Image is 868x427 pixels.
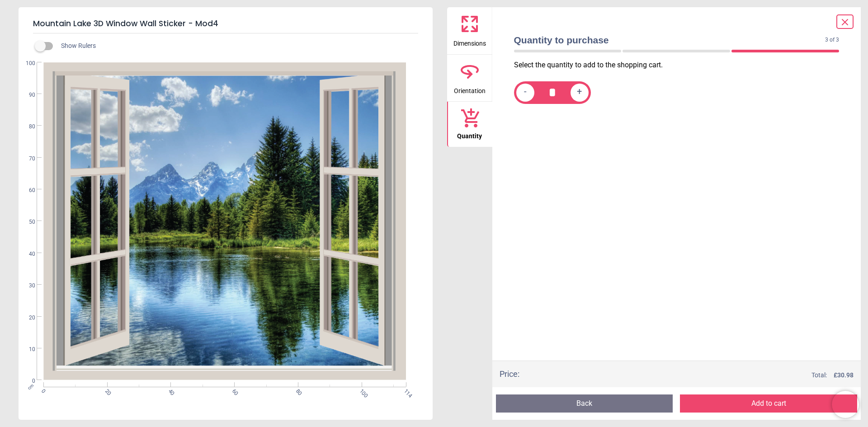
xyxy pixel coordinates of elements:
[18,60,35,67] span: 100
[500,368,519,380] div: Price :
[447,7,492,54] button: Dimensions
[39,388,45,394] span: 0
[533,371,854,380] div: Total:
[577,87,582,98] span: +
[358,388,363,394] span: 100
[402,388,408,394] span: 114
[837,371,854,379] span: 30.98
[18,123,35,131] span: 80
[26,383,34,391] span: cm
[18,282,35,290] span: 30
[457,127,482,141] span: Quantity
[453,35,486,48] span: Dimensions
[230,388,236,394] span: 60
[496,394,673,413] button: Back
[18,218,35,226] span: 50
[40,41,433,52] div: Show Rulers
[18,155,35,163] span: 70
[825,36,839,44] span: 3 of 3
[18,250,35,258] span: 40
[447,102,492,147] button: Quantity
[18,187,35,194] span: 60
[294,388,300,394] span: 80
[680,394,857,413] button: Add to cart
[832,391,859,418] iframe: Brevo live chat
[18,377,35,385] span: 0
[447,55,492,102] button: Orientation
[18,91,35,99] span: 90
[166,388,172,394] span: 40
[18,346,35,353] span: 10
[454,82,486,96] span: Orientation
[834,371,854,380] span: £
[524,87,527,98] span: -
[33,14,418,33] h5: Mountain Lake 3D Window Wall Sticker - Mod4
[18,314,35,322] span: 20
[103,388,109,394] span: 20
[514,60,847,70] p: Select the quantity to add to the shopping cart.
[514,33,826,47] span: Quantity to purchase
